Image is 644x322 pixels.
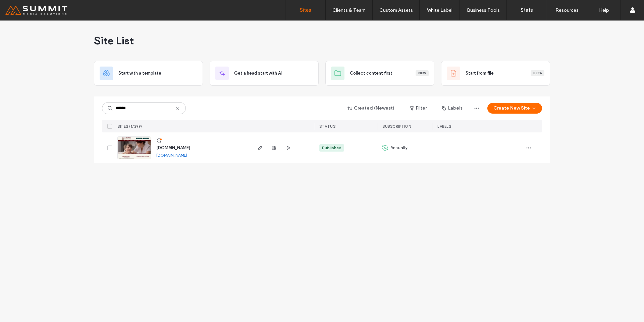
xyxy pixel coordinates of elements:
label: Help [599,7,609,13]
label: Stats [521,7,533,13]
label: Resources [555,7,579,13]
div: Collect content firstNew [325,61,434,86]
div: Get a head start with AI [210,61,319,86]
a: [DOMAIN_NAME] [156,145,190,150]
label: Business Tools [467,7,500,13]
label: White Label [427,7,452,13]
button: Filter [403,103,433,114]
button: Created (Newest) [342,103,400,114]
span: Site List [94,34,134,47]
button: Labels [436,103,469,114]
span: Collect content first [350,70,392,77]
label: Clients & Team [332,7,366,13]
span: Start from file [466,70,494,77]
label: Sites [300,7,311,13]
span: LABELS [437,124,451,129]
div: New [416,70,429,76]
label: Custom Assets [379,7,413,13]
span: STATUS [319,124,335,129]
span: Get a head start with AI [234,70,282,77]
div: Start from fileBeta [441,61,550,86]
div: Start with a template [94,61,203,86]
div: Beta [531,70,544,76]
span: SITES (1/299) [117,124,142,129]
span: Help [15,5,29,11]
span: Start with a template [118,70,161,77]
button: Create New Site [487,103,542,114]
a: [DOMAIN_NAME] [156,153,187,158]
span: SUBSCRIPTION [382,124,411,129]
span: Annually [390,145,408,151]
div: Published [322,145,341,151]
